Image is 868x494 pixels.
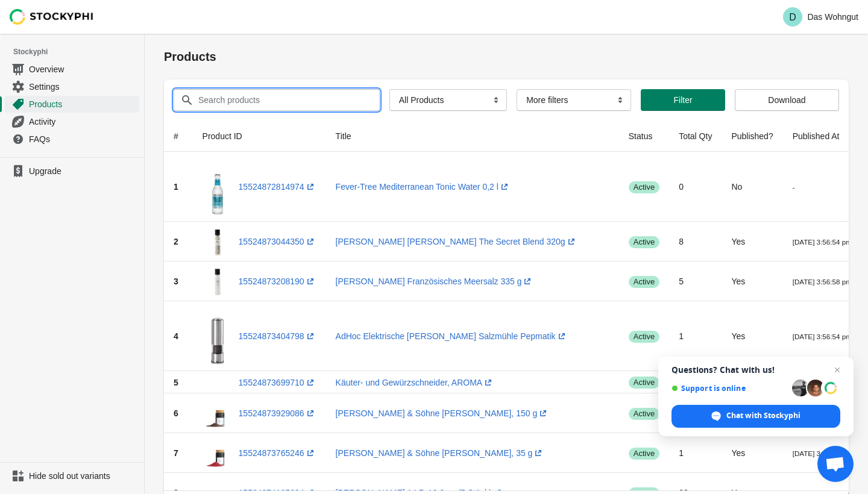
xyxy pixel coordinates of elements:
[793,333,852,340] small: [DATE] 3:56:54 pm
[13,46,144,58] span: Stockyphi
[5,130,139,148] a: FAQs
[722,120,782,152] th: Published?
[164,48,849,65] h1: Products
[807,12,858,22] p: Das Wohngut
[5,467,139,484] a: Hide sold out variants
[629,331,659,343] span: active
[669,261,722,301] td: 5
[641,89,725,111] button: Filter
[239,448,316,458] a: 15524873765246(opens a new window)
[203,398,233,428] img: kalanamak-gew-rzunddose-150g.jpg
[671,384,788,393] span: Support is online
[174,237,178,246] span: 2
[722,433,782,473] td: Yes
[669,301,722,371] td: 1
[671,405,840,428] span: Chat with Stockyphi
[722,261,782,301] td: Yes
[239,378,316,387] a: 15524873699710(opens a new window)
[174,277,178,286] span: 3
[198,89,358,111] input: Search products
[174,378,178,387] span: 5
[174,448,178,458] span: 7
[29,470,137,482] span: Hide sold out variants
[29,63,137,75] span: Overview
[619,120,669,152] th: Status
[629,236,659,248] span: active
[174,182,178,192] span: 1
[336,448,545,458] a: [PERSON_NAME] & Söhne [PERSON_NAME], 35 g(opens a new window)
[10,9,94,25] img: Stockyphi
[5,78,139,95] a: Settings
[29,165,137,177] span: Upgrade
[768,95,805,105] span: Download
[203,306,233,366] img: adhoc-pepmatik-elektrische-salz-pfeffermuehle-1.jpg
[5,163,139,180] a: Upgrade
[336,378,495,387] a: Käuter- und Gewürzschneider, AROMA(opens a new window)
[29,116,137,128] span: Activity
[239,331,316,341] a: 15524873404798(opens a new window)
[164,120,193,152] th: #
[336,237,577,246] a: [PERSON_NAME] [PERSON_NAME] The Secret Blend 320g(opens a new window)
[629,448,659,460] span: active
[29,133,137,145] span: FAQs
[203,438,233,468] img: rosabeer-gew-rzunddose-35g.jpg
[629,408,659,420] span: active
[817,446,854,482] a: Open chat
[203,157,233,217] img: fever-tree-mediterranean-tonic-water-200mlcmAcTZWq2lopl.jpg
[336,277,534,286] a: [PERSON_NAME] Französisches Meersalz 335 g(opens a new window)
[790,12,797,22] text: D
[793,449,852,457] small: [DATE] 3:56:55 pm
[203,227,233,257] img: nicolas-vahe-salz-the-secret-blend-320-g-104981003-1rung5U5UWoK64.jpg
[722,222,782,261] td: Yes
[239,408,316,418] a: 15524873929086(opens a new window)
[193,120,326,152] th: Product ID
[5,60,139,78] a: Overview
[674,95,693,105] span: Filter
[722,152,782,222] td: No
[669,433,722,473] td: 1
[29,81,137,93] span: Settings
[326,120,619,152] th: Title
[239,237,316,246] a: 15524873044350(opens a new window)
[778,5,863,29] button: Avatar with initials DDas Wohngut
[793,183,795,191] small: -
[669,120,722,152] th: Total Qty
[735,89,839,111] button: Download
[669,222,722,261] td: 8
[726,410,800,421] span: Chat with Stockyphi
[29,98,137,110] span: Products
[793,238,852,246] small: [DATE] 3:56:54 pm
[669,152,722,222] td: 0
[5,95,139,113] a: Products
[203,266,233,296] img: nicolas_vahe_franzoesisches_meersalz_335g_104981004_1.jpg
[336,182,511,192] a: Fever-Tree Mediterranean Tonic Water 0,2 l(opens a new window)
[722,301,782,371] td: Yes
[629,181,659,193] span: active
[783,120,861,152] th: Published At
[336,408,550,418] a: [PERSON_NAME] & Söhne [PERSON_NAME], 150 g(opens a new window)
[5,113,139,130] a: Activity
[336,331,568,341] a: AdHoc Elektrische [PERSON_NAME] Salzmühle Pepmatik(opens a new window)
[629,276,659,288] span: active
[671,365,840,375] span: Questions? Chat with us!
[629,377,659,389] span: active
[174,408,178,418] span: 6
[174,331,178,341] span: 4
[239,277,316,286] a: 15524873208190(opens a new window)
[239,182,316,192] a: 15524872814974(opens a new window)
[783,7,802,27] span: Avatar with initials D
[793,278,852,286] small: [DATE] 3:56:58 pm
